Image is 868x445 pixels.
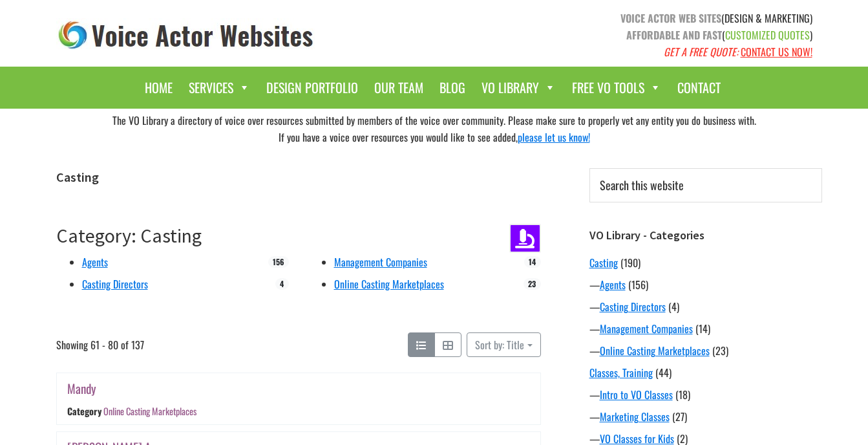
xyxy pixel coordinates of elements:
[475,73,562,102] a: VO Library
[589,365,653,380] a: Classes, Training
[589,277,822,292] div: —
[67,379,96,398] a: Mandy
[589,387,822,402] div: —
[524,278,540,290] span: 23
[672,409,687,424] span: (27)
[67,405,101,418] div: Category
[675,387,690,402] span: (18)
[600,343,710,358] a: Online Casting Marketplaces
[725,27,810,43] span: CUSTOMIZED QUOTES
[589,299,822,314] div: —
[671,73,727,102] a: Contact
[138,73,179,102] a: Home
[600,387,673,402] a: Intro to VO Classes
[47,109,822,149] div: The VO Library a directory of voice over resources submitted by members of the voice over communi...
[589,168,822,202] input: Search this website
[56,223,202,248] a: Category: Casting
[589,255,618,270] a: Casting
[620,255,640,270] span: (190)
[56,18,316,52] img: voice_actor_websites_logo
[182,73,257,102] a: Services
[444,10,812,60] p: (DESIGN & MARKETING) ( )
[524,256,540,268] span: 14
[433,73,472,102] a: Blog
[334,276,444,292] a: Online Casting Marketplaces
[600,409,670,424] a: Marketing Classes
[589,343,822,358] div: —
[628,277,648,292] span: (156)
[467,332,540,357] button: Sort by: Title
[589,321,822,336] div: —
[260,73,365,102] a: Design Portfolio
[589,409,822,424] div: —
[620,10,721,26] strong: VOICE ACTOR WEB SITES
[589,228,822,243] h3: VO Library - Categories
[600,299,666,314] a: Casting Directors
[695,321,710,336] span: (14)
[56,332,144,357] span: Showing 61 - 80 of 137
[275,278,288,290] span: 4
[600,321,693,336] a: Management Companies
[334,254,427,270] a: Management Companies
[566,73,668,102] a: Free VO Tools
[368,73,430,102] a: Our Team
[56,169,541,185] h1: Casting
[664,44,738,60] em: GET A FREE QUOTE:
[712,343,728,358] span: (23)
[82,254,108,270] a: Agents
[268,256,288,268] span: 156
[741,44,812,60] a: CONTACT US NOW!
[82,276,148,292] a: Casting Directors
[655,365,672,380] span: (44)
[103,405,196,418] a: Online Casting Marketplaces
[668,299,679,314] span: (4)
[518,129,590,145] a: please let us know!
[626,27,722,43] strong: AFFORDABLE AND FAST
[600,277,626,292] a: Agents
